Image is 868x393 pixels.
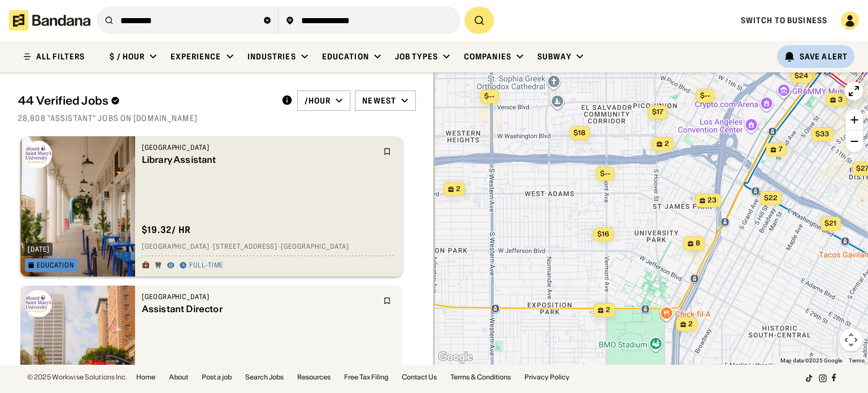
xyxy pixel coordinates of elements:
[838,95,843,105] span: 3
[652,107,663,116] span: $17
[18,94,272,107] div: 44 Verified Jobs
[37,262,75,269] div: Education
[18,130,416,365] div: grid
[142,154,376,165] div: Library Assistant
[700,91,710,100] span: $--
[142,292,376,301] div: [GEOGRAPHIC_DATA]
[824,219,836,227] span: $21
[849,357,865,364] a: Terms (opens in new tab)
[27,374,127,381] div: © 2025 Workwise Solutions Inc.
[28,246,50,253] div: [DATE]
[245,374,284,381] a: Search Jobs
[600,169,610,178] span: $--
[456,184,461,194] span: 2
[696,239,700,248] span: 8
[305,96,331,106] div: /hour
[362,96,396,106] div: Newest
[202,374,232,381] a: Post a job
[297,374,331,381] a: Resources
[136,374,155,381] a: Home
[110,51,145,62] div: $ / hour
[248,51,296,62] div: Industries
[840,329,862,351] button: Map camera controls
[665,139,669,149] span: 2
[402,374,437,381] a: Contact Us
[741,15,827,25] a: Switch to Business
[795,71,808,80] span: $24
[779,145,783,154] span: 7
[142,304,376,314] div: Assistant Director
[395,51,438,62] div: Job Types
[484,92,494,100] span: $--
[688,319,693,329] span: 2
[437,350,474,365] img: Google
[25,141,52,168] img: Mount Saint Mary's University logo
[142,224,192,236] div: $ 19.32 / hr
[450,374,511,381] a: Terms & Conditions
[18,113,416,123] div: 28,808 "assistant" jobs on [DOMAIN_NAME]
[189,261,224,270] div: Full-time
[437,350,474,365] a: Open this area in Google Maps (opens a new window)
[171,51,221,62] div: Experience
[780,357,842,364] span: Map data ©2025 Google
[606,305,610,315] span: 2
[764,193,778,202] span: $22
[344,374,388,381] a: Free Tax Filing
[142,143,376,152] div: [GEOGRAPHIC_DATA]
[597,230,609,238] span: $16
[464,51,511,62] div: Companies
[25,290,52,317] img: Mount Saint Mary's University logo
[142,243,396,252] div: [GEOGRAPHIC_DATA] · [STREET_ADDRESS] · [GEOGRAPHIC_DATA]
[169,374,188,381] a: About
[524,374,570,381] a: Privacy Policy
[815,129,829,138] span: $33
[708,196,717,205] span: 23
[537,51,571,62] div: Subway
[36,53,85,61] div: ALL FILTERS
[800,51,848,62] div: Save Alert
[322,51,369,62] div: Education
[574,128,585,137] span: $18
[9,10,90,31] img: Bandana logotype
